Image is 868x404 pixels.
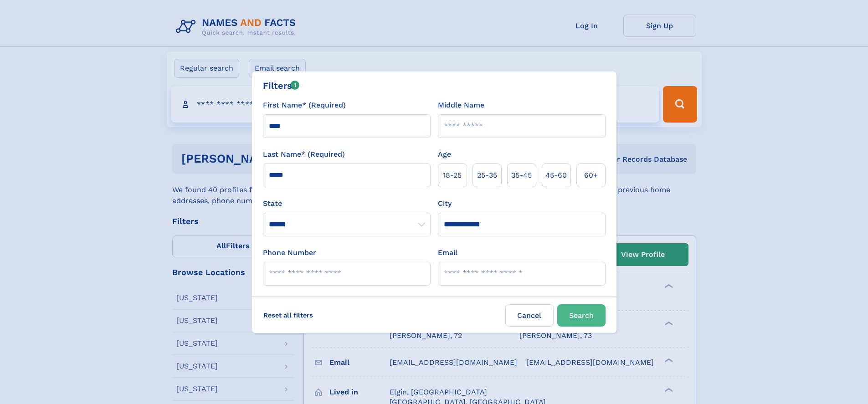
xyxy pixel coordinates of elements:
[438,149,451,160] label: Age
[443,170,462,181] span: 18‑25
[438,100,484,111] label: Middle Name
[263,149,345,160] label: Last Name* (Required)
[584,170,598,181] span: 60+
[511,170,532,181] span: 35‑45
[545,170,567,181] span: 45‑60
[557,304,606,327] button: Search
[263,247,316,258] label: Phone Number
[438,247,457,258] label: Email
[263,100,346,111] label: First Name* (Required)
[263,79,300,92] div: Filters
[257,304,319,326] label: Reset all filters
[263,198,431,209] label: State
[477,170,497,181] span: 25‑35
[438,198,452,209] label: City
[505,304,554,327] label: Cancel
